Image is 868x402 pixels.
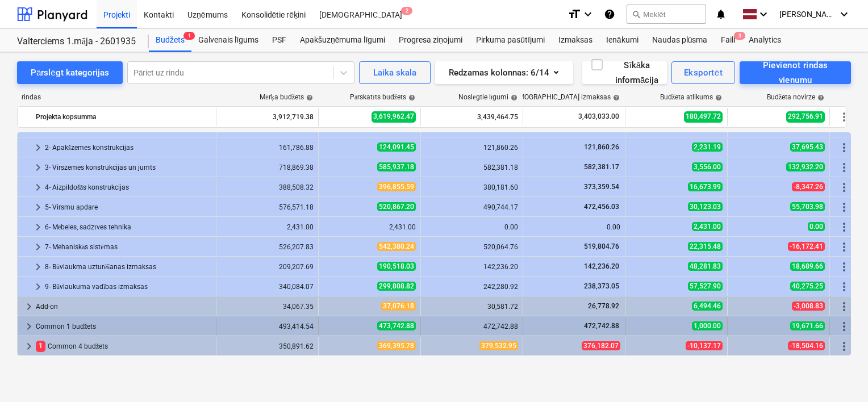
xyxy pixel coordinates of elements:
[36,337,211,355] div: Common 4 budžets
[837,340,851,353] span: Vairāk darbību
[45,218,211,236] div: 6- Mēbeles, sadzīves tehnika
[837,240,851,254] span: Vairāk darbību
[31,200,45,214] span: keyboard_arrow_right
[788,341,825,350] span: -18,504.16
[31,280,45,294] span: keyboard_arrow_right
[45,178,211,196] div: 4- Aizpildošās konstrukcijas
[808,222,825,231] span: 0.00
[692,162,723,171] span: 3,556.00
[221,263,314,271] div: 209,207.69
[191,29,265,52] a: Galvenais līgums
[790,262,825,271] span: 18,689.66
[31,181,45,194] span: keyboard_arrow_right
[790,202,825,211] span: 55,703.98
[552,29,599,52] a: Izmaksas
[686,341,723,350] span: -10,137.17
[645,29,715,52] a: Naudas plūsma
[36,341,45,351] span: 1
[811,347,868,402] iframe: Chat Widget
[149,29,191,52] div: Budžets
[837,181,851,194] span: Vairāk darbību
[265,29,293,52] a: PSF
[611,94,620,101] span: help
[17,61,123,84] button: Pārslēgt kategorijas
[45,278,211,296] div: 9- Būvlaukuma vadības izmaksas
[36,317,211,336] div: Common 1 budžets
[45,158,211,177] div: 3- Virszemes konstrukcijas un jumts
[377,282,416,291] span: 299,808.82
[692,143,723,152] span: 2,231.19
[837,280,851,294] span: Vairāk darbību
[837,320,851,333] span: Vairāk darbību
[406,94,415,101] span: help
[688,202,723,211] span: 30,123.03
[837,300,851,313] span: Vairāk darbību
[508,93,620,102] div: [DEMOGRAPHIC_DATA] izmaksas
[425,243,518,251] div: 520,064.76
[599,29,645,52] a: Ienākumi
[221,223,314,231] div: 2,431.00
[45,238,211,256] div: 7- Mehaniskās sistēmas
[392,29,469,52] a: Progresa ziņojumi
[632,10,641,19] span: search
[837,141,851,154] span: Vairāk darbību
[183,32,195,40] span: 1
[684,65,723,80] div: Eksportēt
[31,240,45,254] span: keyboard_arrow_right
[740,61,851,84] button: Pievienot rindas vienumu
[323,223,416,231] div: 2,431.00
[469,29,552,52] a: Pirkuma pasūtījumi
[293,29,392,52] div: Apakšuzņēmuma līgumi
[22,320,36,333] span: keyboard_arrow_right
[714,29,742,52] div: Faili
[627,5,706,24] button: Meklēt
[837,220,851,234] span: Vairāk darbību
[377,182,416,191] span: 396,855.59
[377,143,416,152] span: 124,091.45
[36,108,211,126] div: Projekta kopsumma
[688,182,723,191] span: 16,673.99
[790,282,825,291] span: 40,275.25
[377,162,416,171] span: 585,937.18
[221,342,314,350] div: 350,891.62
[435,61,573,84] button: Redzamas kolonnas:6/14
[149,29,191,52] a: Budžets1
[372,111,416,122] span: 3,619,962.47
[425,303,518,311] div: 30,581.72
[17,93,216,102] div: rindas
[221,243,314,251] div: 526,207.83
[350,93,415,102] div: Pārskatīts budžets
[713,94,722,101] span: help
[458,93,518,102] div: Noslēgtie līgumi
[528,223,620,231] div: 0.00
[221,108,314,126] div: 3,912,719.38
[31,65,109,80] div: Pārslēgt kategorijas
[425,323,518,330] div: 472,742.88
[425,203,518,211] div: 490,744.17
[734,32,745,40] span: 3
[221,144,314,152] div: 161,786.88
[31,141,45,154] span: keyboard_arrow_right
[581,7,595,21] i: keyboard_arrow_down
[304,94,313,101] span: help
[577,112,620,122] span: 3,403,033.00
[587,302,620,310] span: 26,778.92
[425,144,518,152] div: 121,860.26
[583,203,620,211] span: 472,456.03
[684,111,723,122] span: 180,497.72
[583,163,620,171] span: 582,381.17
[757,7,770,21] i: keyboard_arrow_down
[660,93,722,102] div: Budžeta atlikums
[671,61,735,84] button: Eksportēt
[221,283,314,291] div: 340,084.07
[582,61,667,84] button: Sīkāka informācija
[377,321,416,330] span: 473,742.88
[582,341,620,350] span: 376,182.07
[688,262,723,271] span: 48,281.83
[425,223,518,231] div: 0.00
